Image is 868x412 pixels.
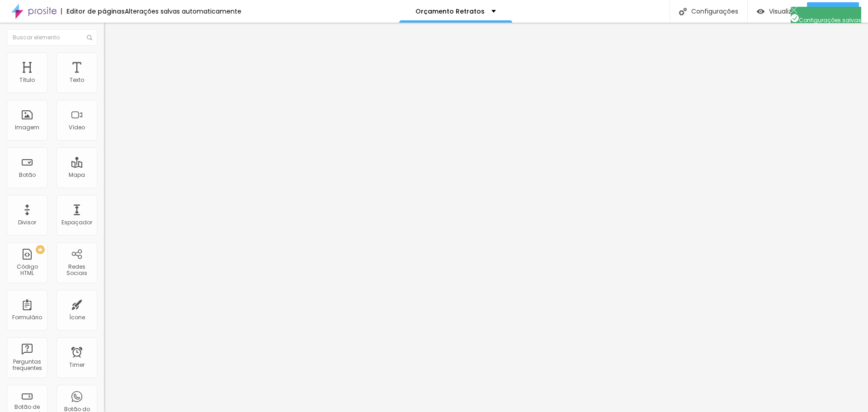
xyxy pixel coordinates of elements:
button: Visualizar [748,2,807,20]
img: Icone [791,7,797,13]
p: Orçamento Retratos [415,8,485,14]
div: Ícone [69,314,85,321]
div: Mapa [69,172,85,178]
button: Publicar [807,2,859,20]
img: Icone [791,14,799,22]
div: Texto [70,77,84,83]
input: Buscar elemento [7,29,97,46]
div: Vídeo [69,124,85,131]
img: Icone [87,35,92,40]
div: Título [19,77,35,83]
div: Formulário [12,314,42,321]
div: Editor de páginas [61,8,125,14]
div: Código HTML [9,264,45,277]
span: Visualizar [769,8,798,15]
div: Imagem [15,124,39,131]
div: Timer [69,362,85,368]
div: Perguntas frequentes [9,359,45,372]
div: Redes Sociais [59,264,94,277]
span: Configurações salvas [791,16,861,24]
div: Divisor [18,219,36,226]
iframe: Editor [104,23,868,412]
div: Botão [19,172,36,178]
img: Icone [679,8,687,15]
img: view-1.svg [757,8,764,15]
div: Espaçador [61,219,92,226]
div: Alterações salvas automaticamente [125,8,241,14]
